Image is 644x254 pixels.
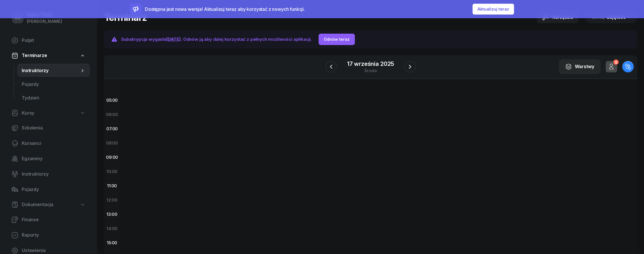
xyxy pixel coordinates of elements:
[7,49,90,62] a: Terminarze
[166,36,181,42] span: [DATE]
[7,152,90,166] a: Egzaminy
[22,155,85,162] span: Egzaminy
[7,167,90,181] a: Instruktorzy
[17,91,90,105] a: Tydzień
[7,121,90,135] a: Szkolenia
[22,52,47,59] span: Terminarze
[606,61,617,72] button: 0
[613,60,619,65] div: 0
[104,12,147,23] h1: Terminarz
[7,34,90,47] a: Pulpit
[347,68,394,73] div: środa
[565,63,594,70] div: Warstwy
[17,64,90,78] a: Instruktorzy
[7,198,90,211] a: Dokumentacja
[145,6,305,12] span: Dostępna jest nowa wersja! Aktualizuj teraz aby korzystać z nowych funkcji.
[319,34,355,45] button: Odnów teraz
[17,78,90,91] a: Pojazdy
[104,30,637,48] a: Subskrypcja wygasła[DATE]. Odnów ją aby dalej korzystać z pełnych możliwości aplikacji.Odnów teraz
[7,137,90,150] a: Kursanci
[22,231,85,239] span: Raporty
[121,36,312,42] span: Subskrypcja wygasła . Odnów ją aby dalej korzystać z pełnych możliwości aplikacji.
[7,107,90,120] a: Kursy
[22,67,80,74] span: Instruktorzy
[22,186,85,193] span: Pojazdy
[347,61,394,67] div: 17 września 2025
[22,140,85,147] span: Kursanci
[22,216,85,223] span: Finanse
[473,4,514,15] button: Aktualizuj teraz
[324,36,350,43] div: Odnów teraz
[22,81,85,88] span: Pojazdy
[559,59,601,74] button: Warstwy
[22,124,85,132] span: Szkolenia
[22,94,85,102] span: Tydzień
[22,37,85,44] span: Pulpit
[7,228,90,242] a: Raporty
[22,201,53,208] span: Dokumentacja
[15,15,21,20] span: JC
[22,170,85,178] span: Instruktorzy
[7,213,90,227] a: Finanse
[22,109,34,117] span: Kursy
[7,183,90,196] a: Pojazdy
[27,18,62,25] div: [PERSON_NAME]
